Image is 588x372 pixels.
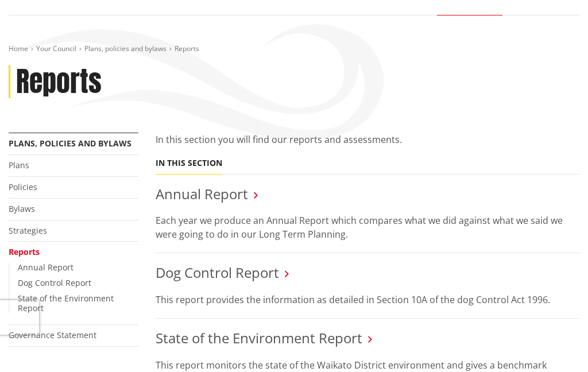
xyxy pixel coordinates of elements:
[18,277,91,288] a: Dog Control Report
[156,293,579,307] p: This report provides the information as detailed in Section 10A of the dog Control Act 1996.
[9,138,131,149] a: Plans, policies and bylaws
[9,225,47,236] a: Strategies
[156,184,248,203] a: Annual Report
[9,203,35,214] a: Bylaws
[9,160,29,170] a: Plans
[18,262,73,273] a: Annual Report
[9,44,579,54] nav: breadcrumb
[9,246,40,257] a: Reports
[156,133,579,146] p: In this section you will find our reports and assessments.
[9,181,37,192] a: Policies
[156,158,222,168] h5: In this section
[156,263,279,282] a: Dog Control Report
[9,330,96,340] a: Governance Statement
[175,44,199,53] span: Reports
[18,293,114,313] a: State of the Environment Report
[156,328,362,347] a: State of the Environment Report
[36,44,76,53] a: Your Council
[16,65,102,99] h1: Reports
[535,324,577,365] iframe: Messenger Launcher
[84,44,167,53] a: Plans, policies and bylaws
[9,44,28,53] a: Home
[156,214,579,241] p: Each year we produce an Annual Report which compares what we did against what we said we were goi...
